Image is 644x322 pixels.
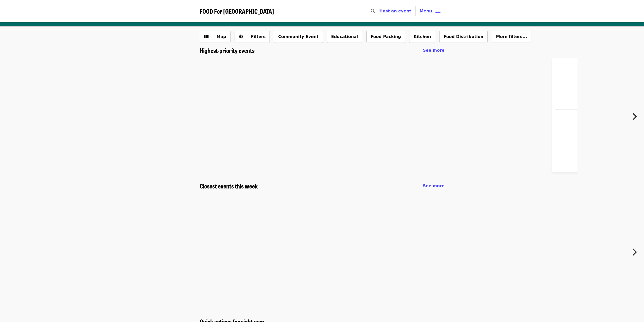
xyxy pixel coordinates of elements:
[632,247,637,257] i: chevron-right icon
[423,183,444,189] a: See more
[200,46,255,55] span: Highest-priority events
[439,31,488,43] button: Food Distribution
[496,34,527,39] span: More filters...
[204,34,209,39] i: map icon
[379,9,411,13] a: Host an event
[251,34,266,39] span: Filters
[366,31,405,43] button: Food Packing
[627,245,644,259] button: Next item
[632,112,637,121] i: chevron-right icon
[196,182,449,190] div: Closest events this week
[627,109,644,124] button: Next item
[492,31,531,43] button: More filters...
[423,48,444,53] span: See more
[274,31,323,43] button: Community Event
[239,34,243,39] i: sliders-h icon
[200,31,231,43] button: Show map view
[420,9,432,13] span: Menu
[409,31,435,43] button: Kitchen
[217,34,226,39] span: Map
[200,47,255,54] a: Highest-priority events
[196,47,449,54] div: Highest-priority events
[200,7,274,15] span: FOOD For [GEOGRAPHIC_DATA]
[327,31,362,43] button: Educational
[416,5,445,17] button: Toggle account menu
[378,5,382,17] input: Search
[423,47,444,53] a: See more
[200,181,258,190] span: Closest events this week
[371,9,375,13] i: search icon
[423,183,444,188] span: See more
[200,8,274,15] a: FOOD For [GEOGRAPHIC_DATA]
[235,31,270,43] button: Filters (0 selected)
[435,7,441,15] i: bars icon
[200,182,258,190] a: Closest events this week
